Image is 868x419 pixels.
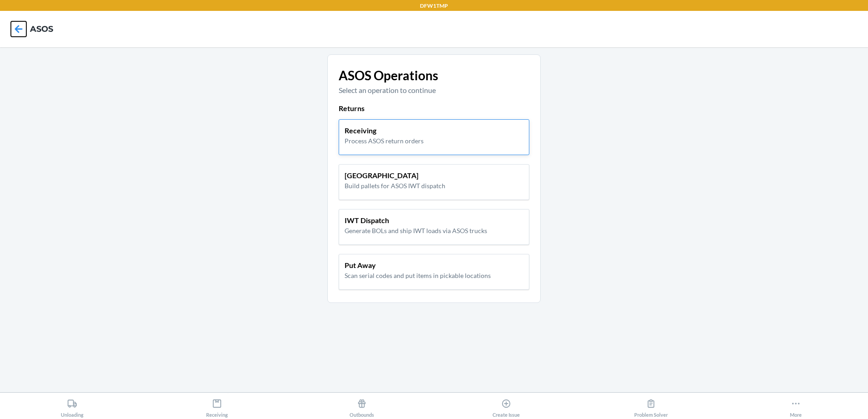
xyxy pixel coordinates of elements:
p: Process ASOS return orders [345,136,424,146]
div: Create Issue [493,395,520,418]
p: Scan serial codes and put items in pickable locations [345,271,491,280]
p: Returns [339,103,529,114]
p: ASOS Operations [339,66,529,85]
div: More [790,395,802,418]
button: Problem Solver [579,393,724,418]
h4: ASOS [30,23,53,35]
p: Receiving [345,125,424,136]
div: Receiving [206,395,228,418]
p: [GEOGRAPHIC_DATA] [345,170,445,181]
p: Generate BOLs and ship IWT loads via ASOS trucks [345,226,487,235]
div: Outbounds [350,395,374,418]
p: IWT Dispatch [345,215,487,226]
p: DFW1TMP [420,2,448,10]
p: Select an operation to continue [339,85,529,96]
button: Receiving [145,393,290,418]
p: Build pallets for ASOS IWT dispatch [345,181,445,190]
button: Outbounds [289,393,434,418]
div: Unloading [61,395,84,418]
p: Put Away [345,260,491,271]
div: Problem Solver [634,395,668,418]
button: More [723,393,868,418]
button: Create Issue [434,393,579,418]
